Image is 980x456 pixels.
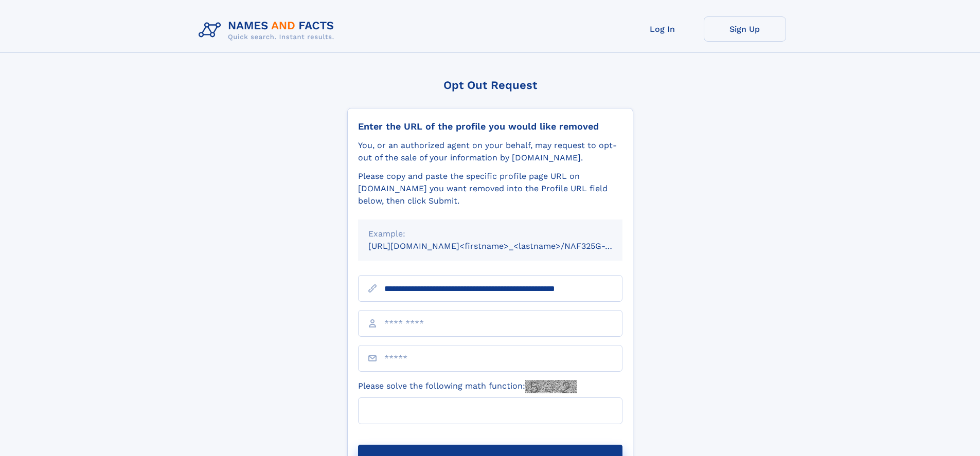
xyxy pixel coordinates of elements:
div: Opt Out Request [347,79,633,92]
small: [URL][DOMAIN_NAME]<firstname>_<lastname>/NAF325G-xxxxxxxx [368,241,642,251]
label: Please solve the following math function: [358,380,577,393]
img: Logo Names and Facts [194,16,343,44]
div: Enter the URL of the profile you would like removed [358,121,622,132]
a: Log In [621,16,704,42]
div: You, or an authorized agent on your behalf, may request to opt-out of the sale of your informatio... [358,139,622,164]
div: Please copy and paste the specific profile page URL on [DOMAIN_NAME] you want removed into the Pr... [358,170,622,207]
a: Sign Up [704,16,786,42]
div: Example: [368,228,612,240]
